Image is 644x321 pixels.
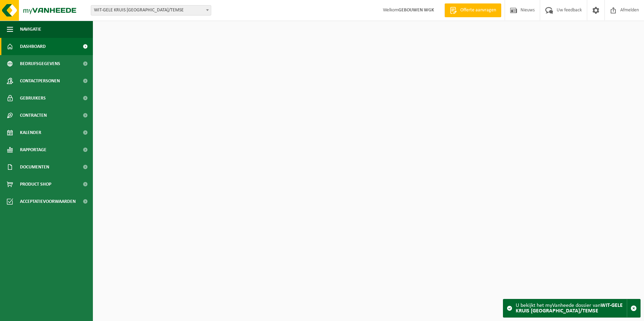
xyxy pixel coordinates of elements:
span: Contracten [20,107,47,124]
span: Rapportage [20,141,46,158]
div: U bekijkt het myVanheede dossier van [516,299,627,317]
span: Bedrijfsgegevens [20,55,60,72]
span: Offerte aanvragen [459,7,498,14]
span: Contactpersonen [20,72,60,90]
span: Acceptatievoorwaarden [20,193,76,210]
span: Gebruikers [20,90,46,107]
strong: GEBOUWEN WGK [398,8,434,13]
span: WIT-GELE KRUIS OOST-VLAANDEREN/TEMSE [91,5,211,15]
span: Documenten [20,158,49,176]
span: Product Shop [20,176,51,193]
span: Kalender [20,124,41,141]
span: Dashboard [20,38,46,55]
span: WIT-GELE KRUIS OOST-VLAANDEREN/TEMSE [91,6,211,15]
span: Navigatie [20,21,41,38]
strong: WIT-GELE KRUIS [GEOGRAPHIC_DATA]/TEMSE [516,303,623,314]
a: Offerte aanvragen [444,3,501,17]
